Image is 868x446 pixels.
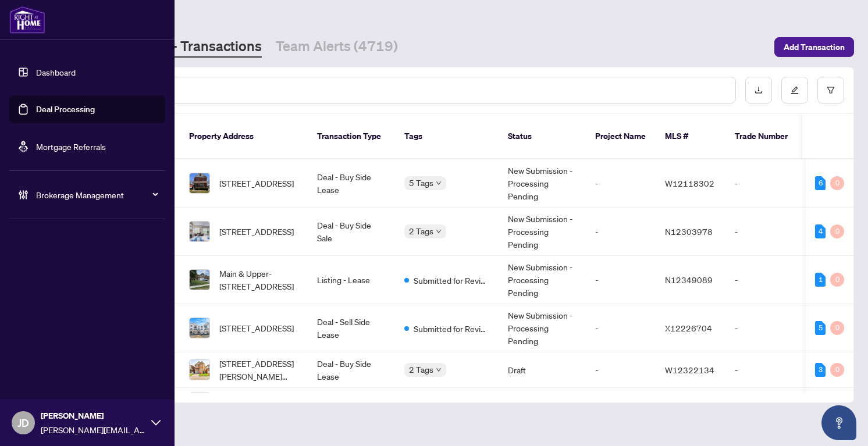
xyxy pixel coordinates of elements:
div: 6 [815,176,826,190]
span: JD [17,415,29,431]
td: Listing - Lease [308,388,395,419]
th: Tags [395,114,499,159]
td: New Submission - Processing Pending [499,256,586,304]
div: 0 [830,363,844,377]
td: - [586,256,656,304]
td: - [725,388,807,419]
span: download [755,86,763,94]
span: [STREET_ADDRESS] [219,177,294,190]
button: download [745,77,772,104]
td: Deal - Buy Side Lease [308,352,395,388]
td: New Submission - Processing Pending [499,304,586,352]
td: - [725,159,807,208]
span: Submitted for Review [414,322,489,335]
span: down [436,229,442,234]
div: 0 [830,321,844,335]
button: filter [817,77,844,104]
div: 4 [815,224,826,238]
td: - [725,256,807,304]
span: filter [827,86,835,94]
td: Listing - Lease [308,256,395,304]
td: Draft [499,388,586,419]
img: thumbnail-img [190,270,209,290]
span: Main & Upper-[STREET_ADDRESS] [219,267,298,292]
img: thumbnail-img [190,360,209,380]
span: N12303978 [665,226,713,237]
td: Deal - Buy Side Sale [308,208,395,256]
td: - [586,208,656,256]
td: - [586,159,656,208]
div: 0 [830,273,844,287]
td: Deal - Sell Side Lease [308,304,395,352]
span: down [436,367,442,373]
span: 2 Tags [409,363,433,376]
span: W12322134 [665,365,714,375]
span: [PERSON_NAME] [41,409,145,422]
td: - [725,304,807,352]
span: Submitted for Review [414,274,489,287]
span: [PERSON_NAME][EMAIL_ADDRESS][PERSON_NAME][DOMAIN_NAME] [41,423,145,436]
a: Team Alerts (4719) [276,37,398,58]
td: New Submission - Processing Pending [499,208,586,256]
span: 2 Tags [409,224,433,238]
th: Status [499,114,586,159]
td: - [586,304,656,352]
a: Deal Processing [36,104,95,115]
td: New Submission - Processing Pending [499,159,586,208]
span: down [436,180,442,186]
th: Property Address [180,114,308,159]
td: Draft [499,352,586,388]
td: - [586,352,656,388]
div: 3 [815,363,826,377]
span: N12349089 [665,274,713,285]
div: 0 [830,176,844,190]
span: [STREET_ADDRESS] [219,225,294,238]
button: Add Transaction [774,37,854,57]
button: edit [781,77,808,104]
td: - [586,388,656,419]
span: 5 Tags [409,176,433,190]
img: thumbnail-img [190,173,209,193]
span: edit [791,86,799,94]
div: 5 [815,321,826,335]
div: 1 [815,273,826,287]
button: Open asap [821,405,856,440]
th: Transaction Type [308,114,395,159]
div: 0 [830,224,844,238]
td: - [725,352,807,388]
span: Brokerage Management [36,188,157,201]
a: Mortgage Referrals [36,141,106,152]
td: - [725,208,807,256]
span: [STREET_ADDRESS][PERSON_NAME][PERSON_NAME] [219,357,298,383]
span: X12226704 [665,323,712,333]
td: Deal - Buy Side Lease [308,159,395,208]
img: thumbnail-img [190,318,209,338]
span: [STREET_ADDRESS] [219,322,294,334]
th: Project Name [586,114,656,159]
th: Trade Number [725,114,807,159]
a: Dashboard [36,67,76,77]
img: thumbnail-img [190,222,209,241]
img: logo [9,6,45,34]
th: MLS # [656,114,725,159]
span: Add Transaction [784,38,845,56]
span: W12118302 [665,178,714,188]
